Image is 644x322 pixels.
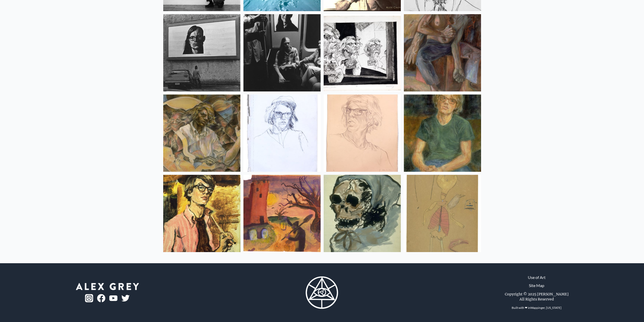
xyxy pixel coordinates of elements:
a: Use of Art [528,274,546,280]
img: ig-logo.png [85,294,93,302]
a: Wappinger, [US_STATE] [530,306,562,310]
img: youtube-logo.png [109,295,117,301]
img: fb-logo.png [97,294,105,302]
a: Site Map [529,282,544,289]
div: Copyright © 2025 [PERSON_NAME] [505,292,569,297]
img: twitter-logo.png [121,295,130,301]
div: All Rights Reserved [520,297,554,302]
div: Built with ❤ in [510,304,564,312]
